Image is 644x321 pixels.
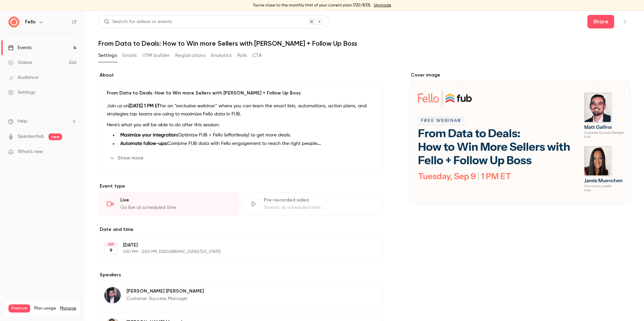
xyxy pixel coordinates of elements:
div: Search for videos or events [104,18,172,25]
div: LiveGo live at scheduled time [98,192,239,215]
label: Speakers [98,272,382,278]
div: SEP [105,242,117,247]
p: Event type [98,183,382,190]
h6: Fello [25,19,36,25]
button: Emails [122,50,137,61]
div: Stream at scheduled time [264,204,374,211]
p: Customer Success Manager [126,295,204,302]
button: UTM builder [142,50,170,61]
span: Premium [8,304,30,313]
a: Upgrade [374,3,391,8]
label: About [98,72,382,79]
li: Optimize FUB + Fello (effortlessly) to get more deals. [118,132,374,139]
label: Cover image [409,72,630,79]
p: [DATE] [123,242,346,249]
label: Date and time [98,226,382,233]
div: Pre-recorded videoStream at scheduled time [242,192,382,215]
p: 1:00 PM - 2:00 PM, [GEOGRAPHIC_DATA]/[US_STATE] [123,249,346,255]
div: Settings [8,89,35,96]
div: Matt Gallina[PERSON_NAME] [PERSON_NAME]Customer Success Manager [98,281,382,309]
button: CTA [253,50,262,61]
img: Matt Gallina [104,287,121,303]
h1: From Data to Deals: How to Win more Sellers with [PERSON_NAME] + Follow Up Boss [98,39,630,47]
li: Combine FUB data with Fello engagement to reach the right people. [118,140,374,147]
button: Share [587,15,614,28]
div: Audience [8,74,38,81]
div: Pre-recorded video [264,197,374,204]
strong: Automate follow-ups: [120,141,167,146]
p: Join us on for an “exclusive webinar” where you can learn the smart lists, automations, action pl... [107,102,374,118]
button: Polls [237,50,247,61]
button: Registrations [175,50,205,61]
a: Manage [60,306,76,311]
div: Live [120,197,230,204]
span: new [48,133,62,140]
span: Help [18,118,27,125]
a: SpeakerHub [18,133,44,140]
p: Here’s what you will be able to do after this session: [107,121,374,129]
img: Fello [8,17,19,27]
section: Cover image [409,72,630,205]
div: Events [8,44,32,51]
p: 9 [109,247,113,254]
p: [PERSON_NAME] [PERSON_NAME] [126,288,204,295]
strong: [DATE] 1 PM ET [129,104,160,108]
div: Go live at scheduled time [120,204,230,211]
span: Plan usage [34,306,56,311]
strong: Maximize your integration: [120,133,178,137]
iframe: Noticeable Trigger [68,149,77,155]
button: Settings [98,50,117,61]
p: From Data to Deals: How to Win more Sellers with [PERSON_NAME] + Follow Up Boss [107,90,374,97]
button: Show more [107,153,147,164]
span: What's new [18,148,43,155]
li: help-dropdown-opener [8,118,77,125]
button: Analytics [211,50,232,61]
div: Videos [8,59,32,66]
